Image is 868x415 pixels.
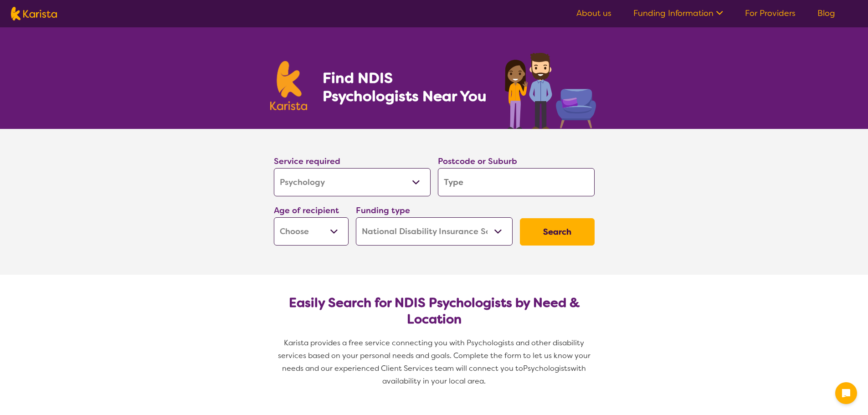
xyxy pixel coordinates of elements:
input: Type [438,168,595,196]
button: Search [520,218,595,246]
span: Karista provides a free service connecting you with Psychologists and other disability services b... [278,338,592,373]
img: psychology [502,49,598,129]
label: Age of recipient [274,205,339,216]
span: Psychologists [523,364,570,373]
a: Funding Information [633,8,723,19]
label: Funding type [356,205,410,216]
h2: Easily Search for NDIS Psychologists by Need & Location [281,295,587,328]
img: Karista logo [11,7,57,20]
a: About us [576,8,611,19]
a: For Providers [745,8,796,19]
label: Postcode or Suburb [438,156,517,167]
label: Service required [274,156,340,167]
a: Blog [817,8,835,19]
img: Karista logo [270,61,308,110]
h1: Find NDIS Psychologists Near You [323,69,491,105]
